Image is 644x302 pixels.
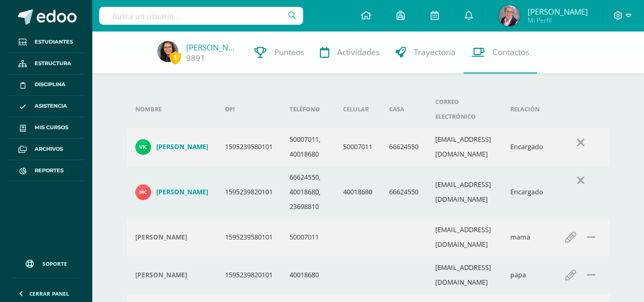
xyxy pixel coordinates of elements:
th: Nombre [127,90,217,128]
td: [EMAIL_ADDRESS][DOMAIN_NAME] [427,256,502,294]
span: Mi Perfil [528,16,588,25]
span: Mis cursos [35,123,68,132]
td: 50007011 [335,128,381,166]
th: DPI [217,90,281,128]
h4: [PERSON_NAME] [156,188,208,196]
a: Reportes [8,160,84,182]
a: Contactos [464,32,537,74]
a: Trayectoria [388,32,464,74]
td: 1595239580101 [217,128,281,166]
span: Asistencia [35,102,67,110]
td: 66624550 [381,128,427,166]
th: Casa [381,90,427,128]
th: Relación [502,90,552,128]
img: 6bdacc6bdc839fafa7a2d9ecfd14fe6b.png [135,184,151,200]
a: Soporte [13,249,80,275]
h4: [PERSON_NAME] [135,233,187,242]
a: Estructura [8,53,84,75]
img: 4388c9b4cc908171bd996598491141da.png [135,139,151,155]
a: Archivos [8,139,84,160]
a: Mis cursos [8,117,84,139]
img: cb4066c05fad8c9475a4354f73f48469.png [499,5,520,26]
input: Busca un usuario... [99,7,303,25]
td: 40018680 [281,256,335,294]
td: Encargado [502,128,552,166]
td: [EMAIL_ADDRESS][DOMAIN_NAME] [427,128,502,166]
a: [PERSON_NAME] [186,42,239,53]
span: Estudiantes [35,38,73,46]
span: Trayectoria [414,47,456,58]
a: Disciplina [8,75,84,96]
a: Estudiantes [8,32,84,53]
th: Correo electrónico [427,90,502,128]
h4: [PERSON_NAME] [135,271,187,279]
a: [PERSON_NAME] [135,184,208,200]
span: Estructura [35,59,71,68]
td: papa [502,256,552,294]
td: 1595239820101 [217,256,281,294]
td: [EMAIL_ADDRESS][DOMAIN_NAME] [427,166,502,218]
span: Cerrar panel [29,290,69,297]
th: Celular [335,90,381,128]
a: Actividades [312,32,388,74]
td: 40018680 [335,166,381,218]
a: Asistencia [8,96,84,117]
td: [EMAIL_ADDRESS][DOMAIN_NAME] [427,218,502,256]
td: 50007011, 40018680 [281,128,335,166]
td: 50007011 [281,218,335,256]
span: Contactos [492,47,529,58]
img: ade919e33f8468cf5140c4b568c690ac.png [157,41,178,62]
span: Reportes [35,166,63,175]
a: [PERSON_NAME] [135,139,208,155]
h4: [PERSON_NAME] [156,143,208,151]
td: 66624550, 40018680, 23698810 [281,166,335,218]
span: Archivos [35,145,63,153]
span: Disciplina [35,80,66,89]
span: Actividades [337,47,380,58]
div: Mario Calderon [135,271,208,279]
a: Punteos [246,32,312,74]
a: 9891 [186,53,205,64]
td: 66624550 [381,166,427,218]
td: 1595239820101 [217,166,281,218]
td: mama [502,218,552,256]
span: 3 [169,51,181,64]
td: 1595239580101 [217,218,281,256]
th: Teléfono [281,90,335,128]
span: Punteos [274,47,304,58]
span: [PERSON_NAME] [528,6,588,17]
div: Vera Krebs [135,233,208,242]
span: Soporte [42,260,67,267]
td: Encargado [502,166,552,218]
